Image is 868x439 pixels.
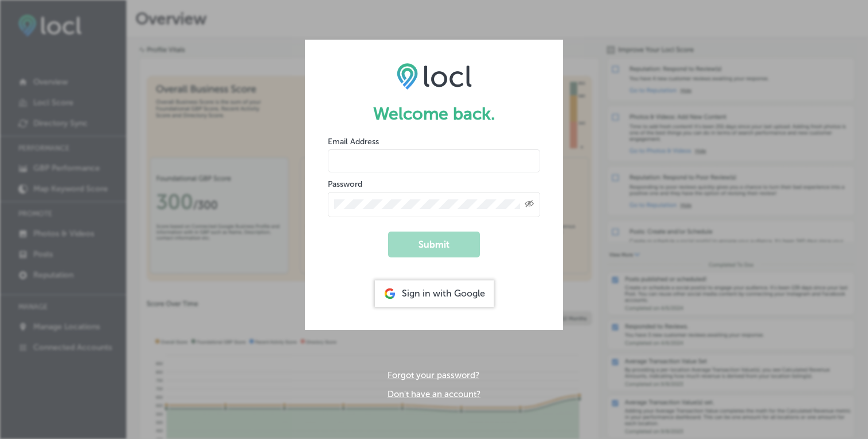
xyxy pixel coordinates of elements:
[388,232,480,257] button: Submit
[387,389,480,399] a: Don't have an account?
[397,63,472,89] img: LOCL logo
[328,103,540,124] h1: Welcome back.
[375,280,494,307] div: Sign in with Google
[525,199,534,210] span: Toggle password visibility
[328,137,379,147] label: Email Address
[328,179,362,189] label: Password
[387,370,479,380] a: Forgot your password?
